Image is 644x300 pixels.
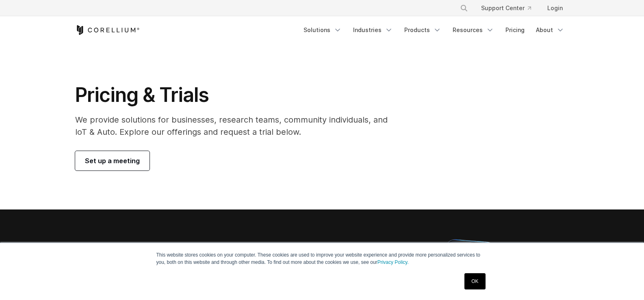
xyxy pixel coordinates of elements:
a: Pricing [501,23,529,37]
a: Solutions [299,23,347,37]
h1: Pricing & Trials [75,83,399,107]
a: Resources [448,23,499,37]
a: Industries [348,23,398,37]
a: Support Center [475,1,538,15]
div: Navigation Menu [450,1,569,15]
button: Search [457,1,471,15]
a: About [531,23,569,37]
a: Products [399,23,446,37]
p: We provide solutions for businesses, research teams, community individuals, and IoT & Auto. Explo... [75,114,399,138]
p: This website stores cookies on your computer. These cookies are used to improve your website expe... [156,251,488,266]
a: Login [541,1,569,15]
a: Corellium Home [75,25,140,35]
span: Set up a meeting [85,156,140,166]
a: Privacy Policy. [377,259,409,265]
a: Set up a meeting [75,151,150,171]
a: OK [464,273,485,289]
div: Navigation Menu [299,23,569,37]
